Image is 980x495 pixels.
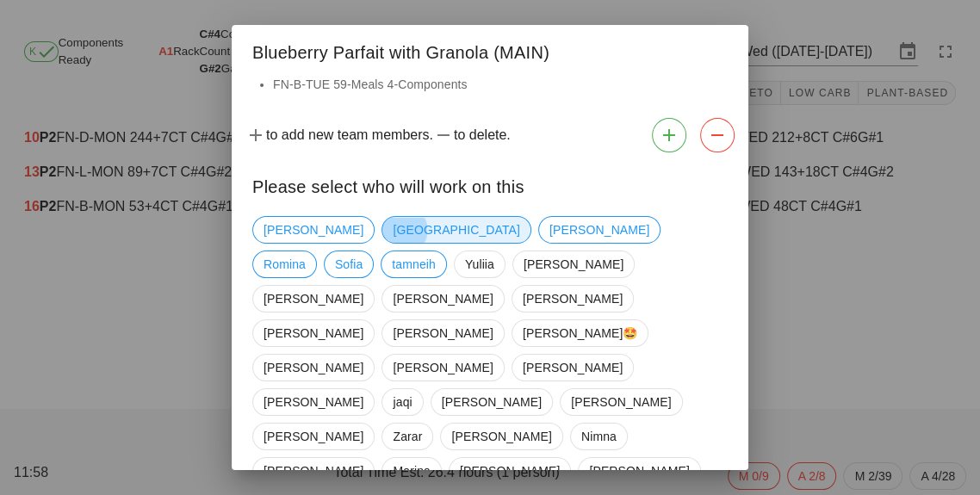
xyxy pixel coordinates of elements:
span: [PERSON_NAME] [264,320,363,346]
span: [PERSON_NAME] [523,286,623,312]
span: [PERSON_NAME] [549,217,649,243]
div: Please select who will work on this [232,159,748,209]
span: [PERSON_NAME] [264,424,363,449]
span: [PERSON_NAME] [571,389,671,415]
li: FN-B-TUE 59-Meals 4-Components [273,75,728,94]
div: Blueberry Parfait with Granola (MAIN) [232,25,748,75]
span: [PERSON_NAME] [523,355,623,381]
span: jaqi [393,389,412,415]
span: [GEOGRAPHIC_DATA] [393,217,519,243]
span: Marina [393,458,430,484]
span: [PERSON_NAME] [264,458,363,484]
span: Romina [264,251,306,277]
span: Yuliia [465,251,494,277]
span: [PERSON_NAME] [451,424,551,449]
span: [PERSON_NAME] [393,355,493,381]
span: [PERSON_NAME] [393,286,493,312]
span: [PERSON_NAME] [524,251,623,277]
span: Nimna [581,424,617,449]
span: Zarar [393,424,422,449]
span: Sofia [335,251,363,277]
span: [PERSON_NAME] [264,286,363,312]
span: [PERSON_NAME] [264,217,363,243]
div: to add new team members. to delete. [232,111,748,159]
span: [PERSON_NAME]🤩 [523,320,638,346]
span: tamneih [392,251,436,277]
span: [PERSON_NAME] [264,389,363,415]
span: [PERSON_NAME] [442,389,542,415]
span: [PERSON_NAME] [460,458,560,484]
span: [PERSON_NAME] [264,355,363,381]
span: [PERSON_NAME] [589,458,689,484]
span: [PERSON_NAME] [393,320,493,346]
